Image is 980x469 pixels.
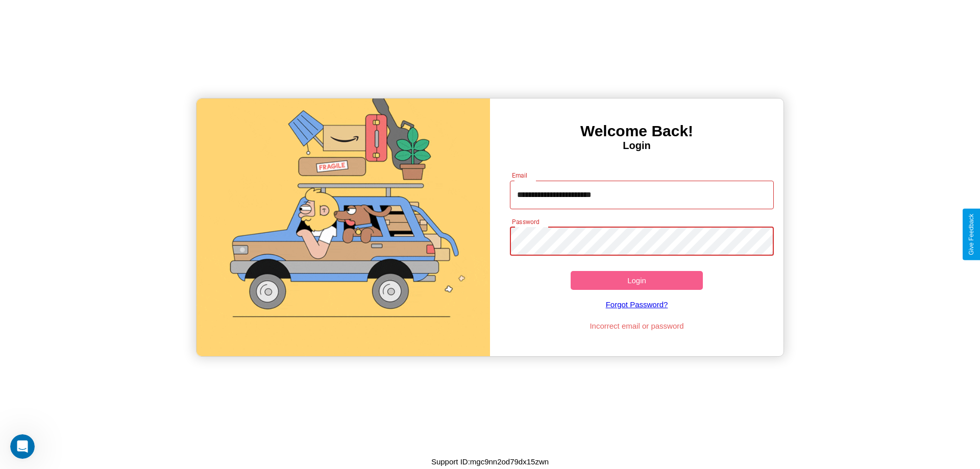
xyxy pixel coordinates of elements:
h4: Login [490,140,783,152]
p: Support ID: mgc9nn2od79dx15zwn [431,455,549,468]
a: Forgot Password? [505,290,769,319]
img: gif [197,98,490,356]
label: Password [512,217,539,226]
div: Give Feedback [968,214,975,255]
h3: Welcome Back! [490,122,783,140]
p: Incorrect email or password [505,319,769,333]
button: Login [571,271,703,290]
iframe: Intercom live chat [10,434,35,459]
label: Email [512,171,528,180]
